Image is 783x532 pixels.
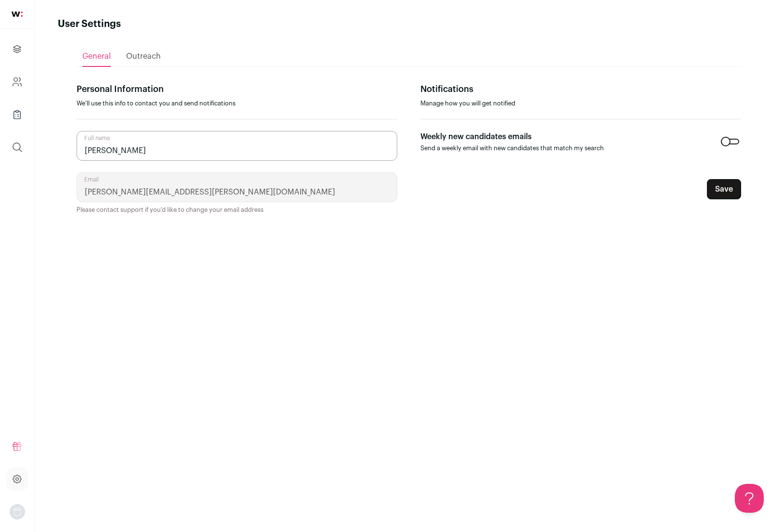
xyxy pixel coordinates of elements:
img: nopic.png [10,504,25,519]
a: Outreach [126,47,161,66]
a: Projects [6,38,28,61]
p: Notifications [420,82,741,96]
iframe: Help Scout Beacon - Open [735,484,764,513]
span: General [82,52,111,60]
p: Send a weekly email with new candidates that match my search [420,144,604,152]
button: Open dropdown [10,504,25,519]
p: Please contact support if you'd like to change your email address [77,206,397,214]
a: Company and ATS Settings [6,70,28,93]
span: Outreach [126,52,161,60]
input: Full name [77,131,397,161]
button: Save [707,179,741,199]
p: Manage how you will get notified [420,100,741,107]
p: We'll use this info to contact you and send notifications [77,100,397,107]
p: Weekly new candidates emails [420,131,604,143]
p: Personal Information [77,82,397,96]
img: wellfound-shorthand-0d5821cbd27db2630d0214b213865d53afaa358527fdda9d0ea32b1df1b89c2c.svg [12,12,23,17]
input: Email [77,172,397,202]
h1: User Settings [58,17,121,31]
a: Company Lists [6,103,28,126]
